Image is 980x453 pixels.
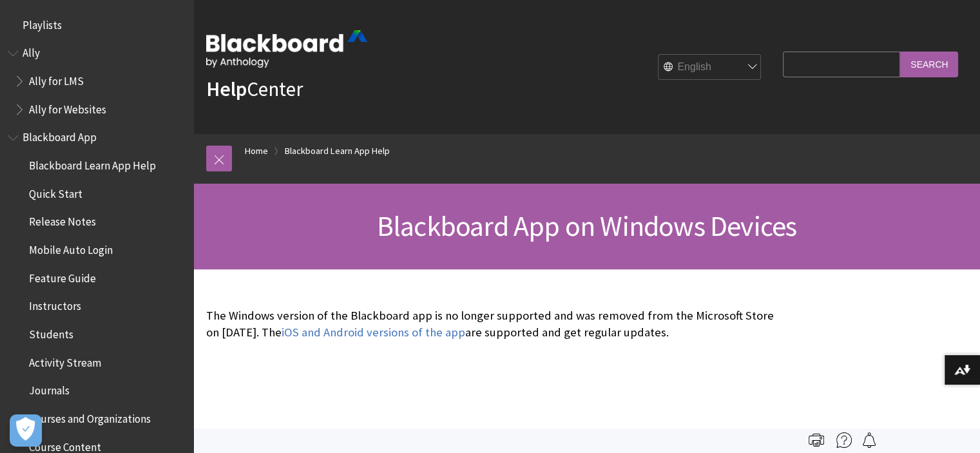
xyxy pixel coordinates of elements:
img: Blackboard by Anthology [206,30,367,68]
select: Site Language Selector [658,55,762,81]
span: Activity Stream [29,352,101,369]
img: Follow this page [861,432,877,448]
span: Ally for Websites [29,99,106,116]
img: Print [809,432,824,448]
nav: Book outline for Playlists [8,14,186,36]
span: Blackboard App on Windows Devices [377,208,797,244]
a: Blackboard Learn App Help [285,143,390,159]
button: Open Preferences [10,414,42,447]
span: Blackboard Learn App Help [29,155,156,172]
a: iOS and Android versions of the app [282,325,465,340]
span: Playlists [23,14,62,32]
span: Release Notes [29,211,96,229]
p: The Windows version of the Blackboard app is no longer supported and was removed from the Microso... [206,307,776,341]
input: Search [900,52,958,77]
span: Blackboard App [23,127,97,144]
img: More help [836,432,852,448]
span: Quick Start [29,183,82,200]
span: Feature Guide [29,267,96,285]
span: Instructors [29,296,81,313]
a: HelpCenter [206,76,303,102]
a: Home [245,143,268,159]
span: Mobile Auto Login [29,239,113,256]
span: Ally [23,43,40,60]
nav: Book outline for Anthology Ally Help [8,43,186,120]
span: Students [29,323,73,341]
strong: Help [206,76,247,102]
span: Journals [29,380,70,398]
span: Ally for LMS [29,70,84,88]
span: Courses and Organizations [29,408,151,425]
